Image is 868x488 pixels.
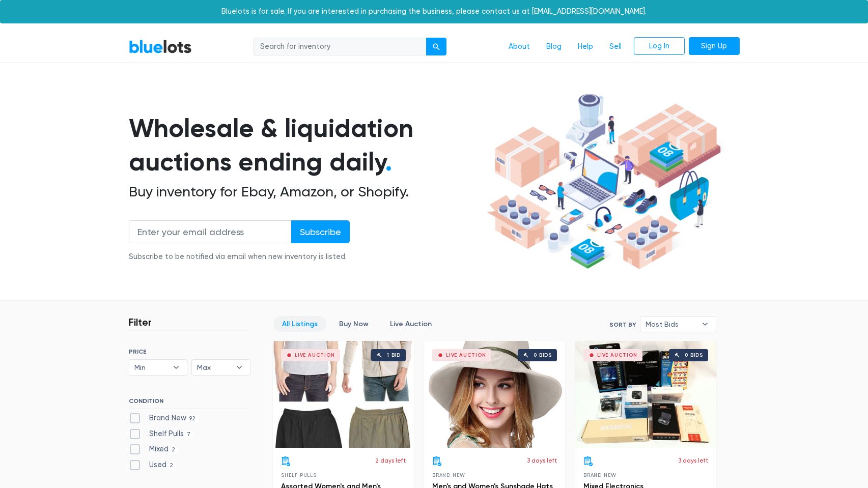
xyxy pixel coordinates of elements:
[129,316,152,328] h3: Filter
[129,39,192,54] a: BlueLots
[169,446,179,454] span: 2
[646,317,696,332] span: Most Bids
[583,472,617,478] span: Brand New
[424,341,565,448] a: Live Auction 0 bids
[678,456,708,465] p: 3 days left
[129,444,179,455] label: Mixed
[538,37,570,56] a: Blog
[601,37,630,56] a: Sell
[527,456,557,465] p: 3 days left
[166,462,177,470] span: 2
[186,415,199,423] span: 92
[129,428,194,440] label: Shelf Pulls
[129,111,483,179] h1: Wholesale & liquidation auctions ending daily
[330,316,377,332] a: Buy Now
[273,341,414,448] a: Live Auction 1 bid
[281,472,317,478] span: Shelf Pulls
[375,456,406,465] p: 2 days left
[254,38,427,56] input: Search for inventory
[534,353,552,358] div: 0 bids
[129,220,292,243] input: Enter your email address
[134,360,168,375] span: Min
[381,316,440,332] a: Live Auction
[129,397,250,409] h6: CONDITION
[570,37,601,56] a: Help
[575,341,716,448] a: Live Auction 0 bids
[500,37,538,56] a: About
[685,353,703,358] div: 0 bids
[689,37,740,55] a: Sign Up
[483,89,724,274] img: hero-ee84e7d0318cb26816c560f6b4441b76977f77a177738b4e94f68c95b2b83dbb.png
[165,360,187,375] b: ▾
[295,353,335,358] div: Live Auction
[229,360,250,375] b: ▾
[634,37,685,55] a: Log In
[446,353,486,358] div: Live Auction
[197,360,231,375] span: Max
[291,220,350,243] input: Subscribe
[273,316,326,332] a: All Listings
[694,317,716,332] b: ▾
[129,251,350,263] div: Subscribe to be notified via email when new inventory is listed.
[129,460,177,471] label: Used
[129,183,483,200] h2: Buy inventory for Ebay, Amazon, or Shopify.
[129,413,199,424] label: Brand New
[387,353,401,358] div: 1 bid
[184,430,194,439] span: 7
[432,472,465,478] span: Brand New
[597,353,637,358] div: Live Auction
[385,147,392,177] span: .
[609,320,636,329] label: Sort By
[129,348,250,355] h6: PRICE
